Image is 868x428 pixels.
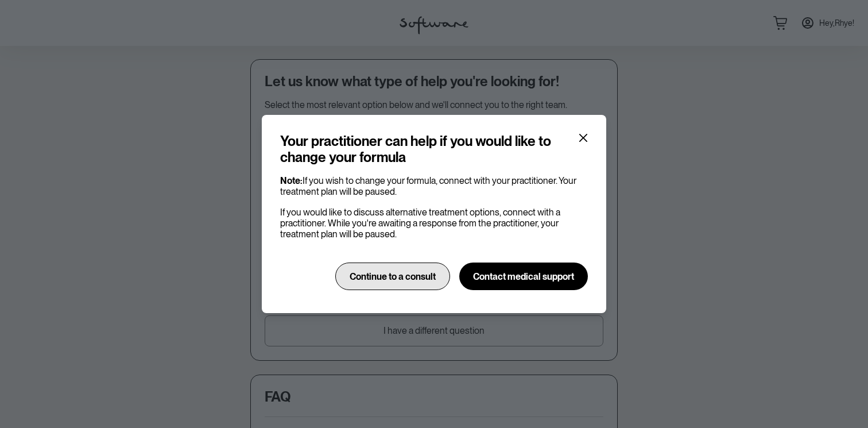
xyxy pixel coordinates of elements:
[473,271,574,282] span: Contact medical support
[574,129,592,147] button: Close
[280,207,588,240] p: If you would like to discuss alternative treatment options, connect with a practitioner. While yo...
[335,263,450,290] button: Continue to a consult
[280,133,579,167] h4: Your practitioner can help if you would like to change your formula
[350,271,436,282] span: Continue to a consult
[459,263,588,290] button: Contact medical support
[280,175,588,197] p: If you wish to change your formula, connect with your practitioner. Your treatment plan will be p...
[280,175,303,186] strong: Note:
